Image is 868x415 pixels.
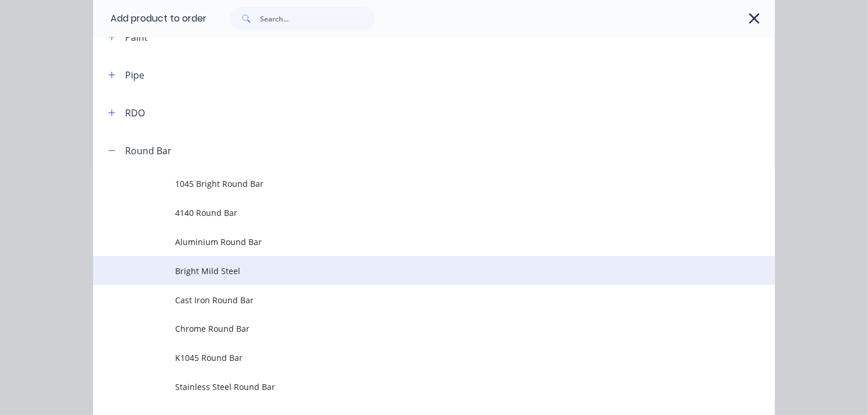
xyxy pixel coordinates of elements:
[175,381,655,393] span: Stainless Steel Round Bar
[175,265,655,277] span: Bright Mild Steel
[125,144,172,158] div: Round Bar
[175,294,655,306] span: Cast Iron Round Bar
[260,7,375,30] input: Search...
[175,178,655,190] span: 1045 Bright Round Bar
[175,352,655,364] span: K1045 Round Bar
[175,207,655,219] span: 4140 Round Bar
[175,322,655,335] span: Chrome Round Bar
[125,68,144,82] div: Pipe
[125,106,145,120] div: RDO
[175,236,655,248] span: Aluminium Round Bar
